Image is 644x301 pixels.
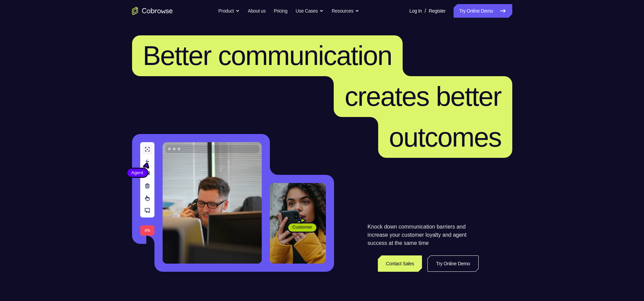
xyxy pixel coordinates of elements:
[248,4,265,18] a: About us
[409,4,422,18] a: Log In
[427,255,478,272] a: Try Online Demo
[143,40,392,71] span: Better communication
[288,224,316,231] span: Customer
[429,4,445,18] a: Register
[454,4,512,18] a: Try Online Demo
[132,7,173,15] a: Go to the home page
[368,223,479,247] p: Knock down communication barriers and increase your customer loyalty and agent success at the sam...
[274,4,287,18] a: Pricing
[140,142,154,236] img: A series of tools used in co-browsing sessions
[270,183,326,264] img: A customer holding their phone
[296,4,324,18] button: Use Cases
[345,81,501,112] span: creates better
[163,142,262,264] img: A customer support agent talking on the phone
[425,7,426,15] span: /
[378,255,422,272] a: Contact Sales
[127,169,147,176] span: Agent
[218,4,240,18] button: Product
[389,122,501,152] span: outcomes
[332,4,359,18] button: Resources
